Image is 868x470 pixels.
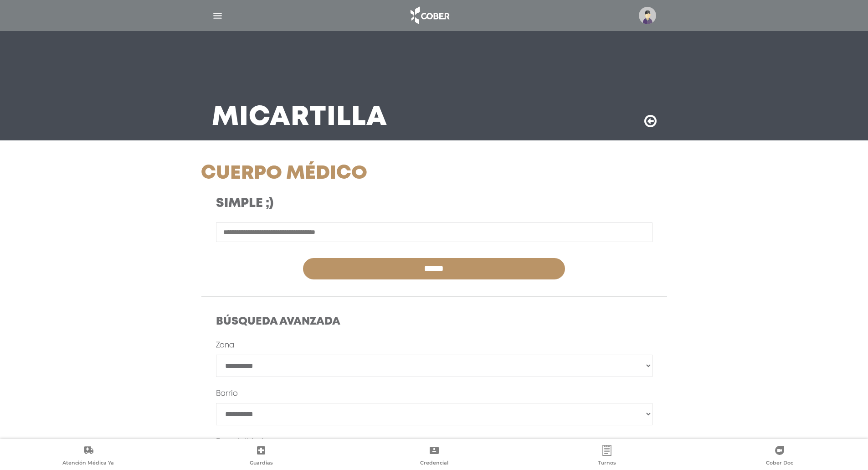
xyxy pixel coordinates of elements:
h3: Mi Cartilla [212,106,387,129]
label: Especialidad [216,437,263,448]
span: Atención Médica Ya [62,460,114,468]
img: Cober_menu-lines-white.svg [212,10,223,21]
label: Barrio [216,388,238,399]
span: Guardias [250,460,273,468]
a: Credencial [348,445,520,468]
img: profile-placeholder.svg [639,7,656,24]
a: Atención Médica Ya [2,445,175,468]
h1: Cuerpo Médico [201,162,508,185]
h3: Simple ;) [216,196,493,212]
a: Cober Doc [693,445,866,468]
span: Credencial [420,460,448,468]
img: logo_cober_home-white.png [406,5,453,26]
a: Turnos [520,445,693,468]
label: Zona [216,340,234,351]
span: Turnos [598,460,616,468]
a: Guardias [175,445,347,468]
h4: Búsqueda Avanzada [216,315,652,329]
span: Cober Doc [766,460,793,468]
